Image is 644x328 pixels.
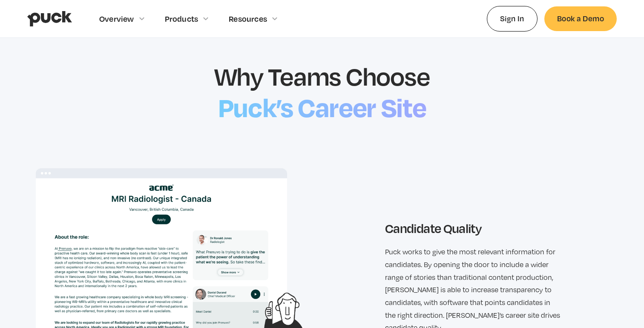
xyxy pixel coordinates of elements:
h3: Candidate Quality [385,221,562,236]
div: Resources [229,14,267,23]
h2: Puck’s Career Site [214,88,431,124]
div: Overview [99,14,134,23]
h2: Why Teams Choose [214,61,431,91]
a: Book a Demo [544,6,617,31]
a: Sign In [487,6,538,31]
div: Products [165,14,198,23]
